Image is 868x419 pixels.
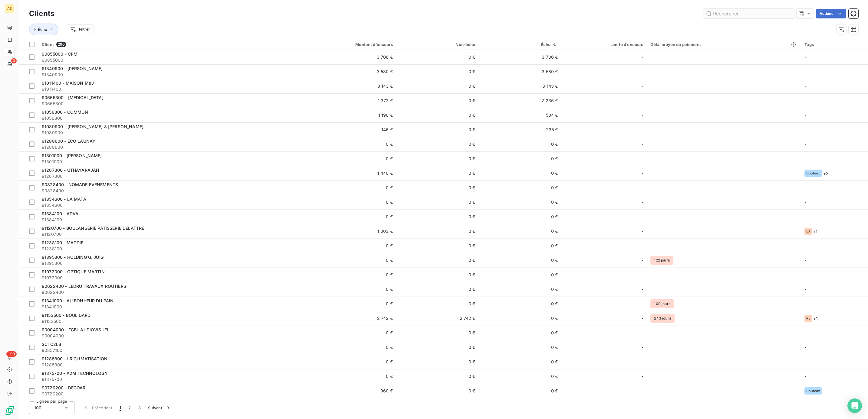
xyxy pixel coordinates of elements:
[42,42,54,47] span: Client
[42,80,94,86] span: 91011400 - MAISON M&J
[42,342,61,347] span: SCI C2LB
[641,98,643,104] span: -
[286,253,396,268] td: 0 €
[396,369,479,384] td: 0 €
[42,385,86,390] span: 90720200 - DECOAR
[286,137,396,151] td: 0 €
[650,42,797,47] div: Délai moyen de paiement
[42,72,282,78] span: 91340900
[116,401,125,414] button: 1
[804,141,806,147] span: -
[42,391,282,397] span: 90720200
[641,214,643,220] span: -
[286,64,396,79] td: 3 580 €
[396,384,479,398] td: 0 €
[396,209,479,224] td: 0 €
[286,355,396,369] td: 0 €
[479,224,562,239] td: 0 €
[42,130,282,136] span: 91089900
[42,57,282,63] span: 90855000
[479,93,562,108] td: 2 236 €
[804,112,806,118] span: -
[396,151,479,166] td: 0 €
[42,362,282,368] span: 91285800
[396,195,479,209] td: 0 €
[804,330,806,335] span: -
[396,64,479,79] td: 0 €
[479,137,562,151] td: 0 €
[42,240,84,245] span: 91238100 - MADDIE
[42,327,109,332] span: 90004000 - FGBL AUDIOVISUEL
[286,209,396,224] td: 0 €
[641,243,643,249] span: -
[813,315,818,322] span: + 1
[847,398,862,413] div: Open Intercom Messenger
[286,50,396,64] td: 3 706 €
[286,326,396,340] td: 0 €
[641,272,643,278] span: -
[144,401,175,414] button: Suivant
[286,239,396,253] td: 0 €
[641,83,643,89] span: -
[479,50,562,64] td: 3 706 €
[804,42,864,47] div: Tags
[641,141,643,147] span: -
[42,255,104,260] span: 91395300 - HOLDING G. JUIG
[5,406,15,415] img: Logo LeanPay
[286,166,396,180] td: 1 440 €
[396,297,479,311] td: 0 €
[42,115,282,121] span: 91056300
[42,124,143,129] span: 91089900 - [PERSON_NAME] & [PERSON_NAME]
[804,345,806,350] span: -
[42,284,126,289] span: 90622400 - LEDRU TRAVAUX ROUTIERS
[42,197,86,202] span: 91354600 - LA MATA
[66,24,94,34] button: Filtrer
[806,317,810,320] span: RJ
[479,253,562,268] td: 0 €
[42,313,90,318] span: 91153500 - BOULIDARD
[479,108,562,122] td: 504 €
[42,51,77,57] span: 90855000 - CPM
[641,185,643,191] span: -
[479,326,562,340] td: 0 €
[396,340,479,355] td: 0 €
[396,326,479,340] td: 0 €
[479,297,562,311] td: 0 €
[42,304,282,310] span: 91341000
[396,268,479,282] td: 0 €
[11,58,17,63] span: 3
[804,83,806,89] span: -
[286,224,396,239] td: 1 003 €
[286,180,396,195] td: 0 €
[289,42,393,47] div: Montant d'encours
[42,66,103,71] span: 91340900 - [PERSON_NAME]
[34,405,41,411] span: 100
[816,9,846,18] button: Actions
[703,9,794,18] input: Rechercher
[396,108,479,122] td: 0 €
[42,86,282,92] span: 91011400
[42,217,282,223] span: 91384100
[286,369,396,384] td: 0 €
[396,79,479,93] td: 0 €
[641,286,643,292] span: -
[42,109,88,115] span: 91056300 - COMMON
[396,224,479,239] td: 0 €
[42,275,282,281] span: 91072000
[125,401,134,414] button: 2
[804,374,806,379] span: -
[42,159,282,165] span: 91301000
[42,260,282,266] span: 91395300
[286,282,396,297] td: 0 €
[42,95,104,100] span: 90665300 - [MEDICAL_DATA]
[813,228,817,235] span: + 1
[286,340,396,355] td: 0 €
[641,315,643,321] span: -
[42,167,99,173] span: 91267300 - UTHAYARAJAH
[804,185,806,190] span: -
[286,297,396,311] td: 0 €
[804,287,806,292] span: -
[6,351,17,357] span: +99
[479,180,562,195] td: 0 €
[396,311,479,326] td: 2 742 €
